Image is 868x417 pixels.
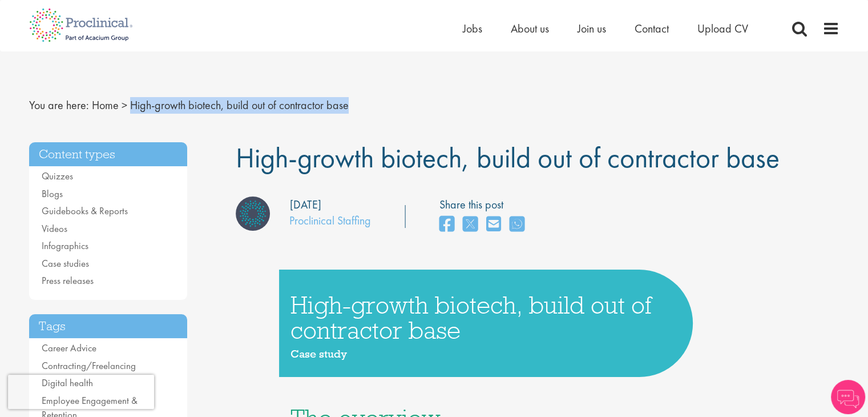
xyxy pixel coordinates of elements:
a: Case studies [42,257,89,270]
a: share on whats app [510,212,524,237]
img: Chatbot [831,380,865,414]
a: Upload CV [697,21,748,36]
a: Guidebooks & Reports [42,205,128,217]
a: Contact [635,21,669,36]
a: Jobs [463,21,482,36]
label: Share this post [439,197,530,213]
a: share on facebook [439,212,454,237]
a: Career Advice [42,342,96,354]
h4: Case study [279,348,693,360]
a: breadcrumb link [92,98,119,113]
a: Join us [578,21,606,36]
a: share on twitter [463,212,478,237]
span: > [122,98,127,113]
a: Videos [42,222,67,235]
a: Proclinical Staffing [289,213,371,228]
h3: Tags [29,314,188,339]
img: Proclinical Staffing [236,197,270,231]
a: About us [511,21,549,36]
a: Contracting/Freelancing [42,359,136,372]
h3: Content types [29,142,188,167]
span: You are here: [29,98,89,113]
a: Press releases [42,274,94,287]
span: High-growth biotech, build out of contractor base [236,139,780,176]
a: share on email [486,212,501,237]
iframe: reCAPTCHA [8,375,154,409]
a: Blogs [42,187,63,200]
div: [DATE] [290,197,321,213]
span: High-growth biotech, build out of contractor base [130,98,349,113]
h1: High-growth biotech, build out of contractor base [279,292,693,343]
a: Infographics [42,239,88,252]
a: Quizzes [42,170,73,182]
